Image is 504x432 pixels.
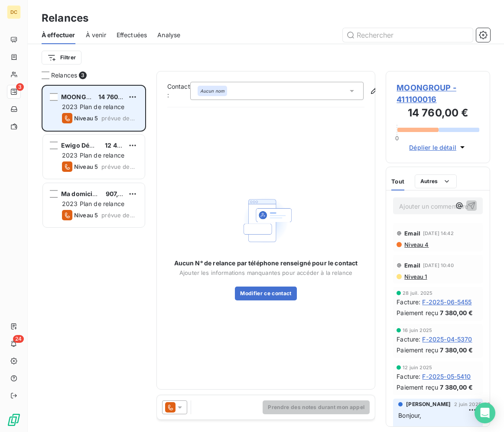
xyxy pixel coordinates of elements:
[403,273,427,280] span: Niveau 1
[61,93,103,100] span: MOONGROUP
[395,135,399,142] span: 0
[61,142,129,149] span: Ewigo Développement
[423,263,454,268] span: [DATE] 10:40
[105,142,140,149] span: 12 483,74 €
[404,262,420,269] span: Email
[51,71,77,80] span: Relances
[440,383,473,392] span: 7 380,00 €
[406,142,469,152] button: Déplier le détail
[423,231,454,236] span: [DATE] 14:42
[157,31,180,39] span: Analyse
[397,335,420,344] span: Facture :
[235,287,296,300] button: Modifier ce contact
[62,152,124,159] span: 2023 Plan de relance
[79,71,87,79] span: 3
[62,200,124,207] span: 2023 Plan de relance
[42,10,88,26] h3: Relances
[167,82,190,100] label: Contact :
[62,103,124,110] span: 2023 Plan de relance
[398,412,421,419] span: Bonjour,
[13,335,24,343] span: 24
[74,115,98,122] span: Niveau 5
[404,230,420,237] span: Email
[475,403,495,423] div: Open Intercom Messenger
[397,297,420,306] span: Facture :
[263,400,370,414] button: Prendre des notes durant mon appel
[409,143,456,152] span: Déplier le détail
[74,212,98,219] span: Niveau 5
[74,163,98,170] span: Niveau 5
[98,93,134,100] span: 14 760,00 €
[42,51,81,64] button: Filtrer
[174,259,358,268] span: Aucun N° de relance par téléphone renseigné pour le contact
[403,328,432,333] span: 16 juin 2025
[397,82,479,105] span: MOONGROUP - 411100016
[61,190,111,197] span: Ma domiciliation
[440,308,473,317] span: 7 380,00 €
[16,83,24,91] span: 3
[343,28,473,42] input: Rechercher
[101,212,138,219] span: prévue depuis 2 jours
[42,85,146,432] div: grid
[101,163,138,170] span: prévue depuis 2 jours
[7,5,21,19] div: DC
[415,174,457,188] button: Autres
[7,413,21,427] img: Logo LeanPay
[179,269,352,276] span: Ajouter les informations manquantes pour accéder à la relance
[397,372,420,381] span: Facture :
[422,297,471,306] span: F-2025-06-5455
[86,31,106,39] span: À venir
[454,402,497,407] span: 2 juin 2025, 09:57
[391,178,404,185] span: Tout
[42,31,75,39] span: À effectuer
[117,31,147,39] span: Effectuées
[106,190,130,197] span: 907,14 €
[101,115,138,122] span: prévue depuis 2 jours
[397,105,479,123] h3: 14 760,00 €
[397,345,438,355] span: Paiement reçu
[422,372,471,381] span: F-2025-05-5410
[440,345,473,355] span: 7 380,00 €
[403,290,432,296] span: 28 juil. 2025
[403,365,432,370] span: 12 juin 2025
[422,335,472,344] span: F-2025-04-5370
[403,241,429,248] span: Niveau 4
[397,383,438,392] span: Paiement reçu
[238,193,293,248] img: Empty state
[397,308,438,317] span: Paiement reçu
[200,88,224,94] em: Aucun nom
[406,400,451,408] span: [PERSON_NAME]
